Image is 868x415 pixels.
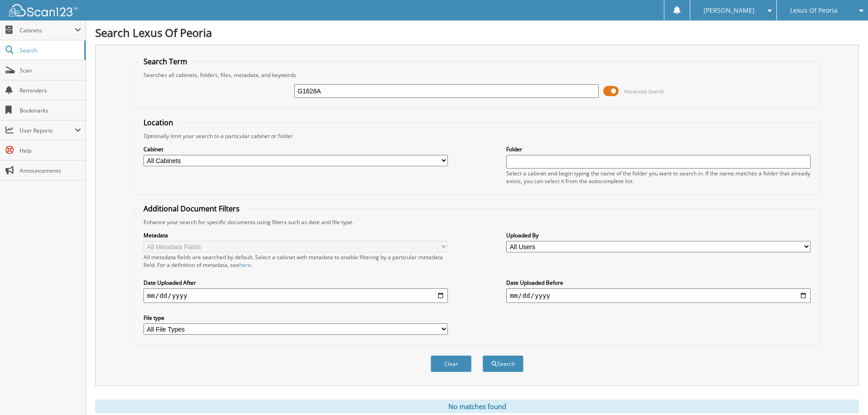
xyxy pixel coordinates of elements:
[20,46,80,54] span: Search
[144,145,448,153] label: Cabinet
[139,118,178,128] legend: Location
[139,204,244,214] legend: Additional Document Filters
[144,288,448,303] input: start
[144,314,448,322] label: File type
[95,400,859,413] div: No matches found
[483,355,524,372] button: Search
[20,127,75,134] span: User Reports
[506,279,811,287] label: Date Uploaded Before
[506,145,811,153] label: Folder
[790,8,837,13] span: Lexus Of Peoria
[95,25,859,40] h1: Search Lexus Of Peoria
[506,169,811,185] div: Select a cabinet and begin typing the name of the folder you want to search in. If the name match...
[144,231,448,239] label: Metadata
[144,279,448,287] label: Date Uploaded After
[139,132,815,140] div: Optionally limit your search to a particular cabinet or folder
[704,8,755,13] span: [PERSON_NAME]
[9,4,77,16] img: scan123-logo-white.svg
[431,355,472,372] button: Clear
[144,253,448,269] div: All metadata fields are searched by default. Select a cabinet with metadata to enable filtering b...
[20,167,81,174] span: Announcements
[506,231,811,239] label: Uploaded By
[20,26,75,34] span: Cabinets
[139,218,815,226] div: Enhance your search for specific documents using filters such as date and file type.
[20,147,81,154] span: Help
[139,56,192,67] legend: Search Term
[624,88,664,95] span: Advanced Search
[139,71,815,79] div: Searches all cabinets, folders, files, metadata, and keywords
[20,67,81,74] span: Scan
[239,261,251,269] a: here
[20,87,81,94] span: Reminders
[822,371,868,415] iframe: Chat Widget
[506,288,811,303] input: end
[20,107,81,114] span: Bookmarks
